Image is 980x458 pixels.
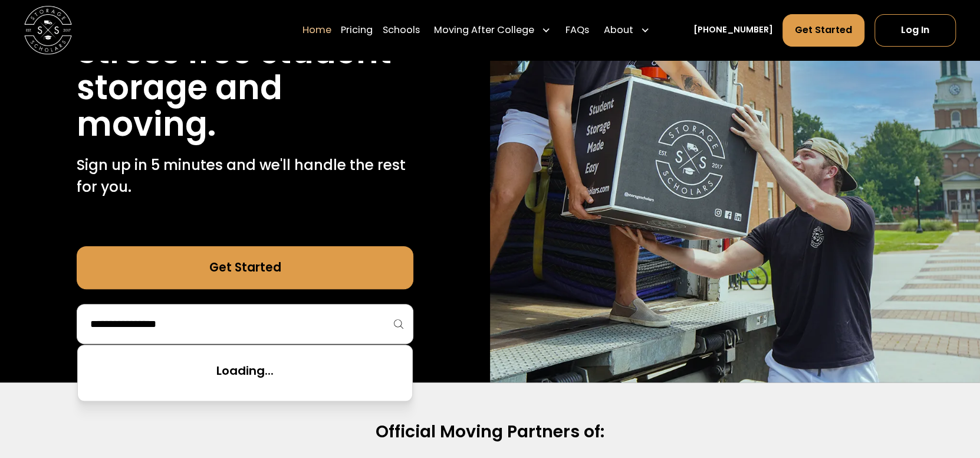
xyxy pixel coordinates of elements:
[77,34,413,143] h1: Stress free student storage and moving.
[106,421,875,443] h2: Official Moving Partners of:
[429,13,556,47] div: Moving After College
[874,14,956,46] a: Log In
[341,13,373,47] a: Pricing
[302,13,331,47] a: Home
[434,23,534,37] div: Moving After College
[383,13,420,47] a: Schools
[782,14,865,46] a: Get Started
[693,24,772,36] a: [PHONE_NUMBER]
[598,13,655,47] div: About
[77,246,413,289] a: Get Started
[77,155,413,198] p: Sign up in 5 minutes and we'll handle the rest for you.
[603,23,633,37] div: About
[24,6,73,54] img: Storage Scholars main logo
[565,13,589,47] a: FAQs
